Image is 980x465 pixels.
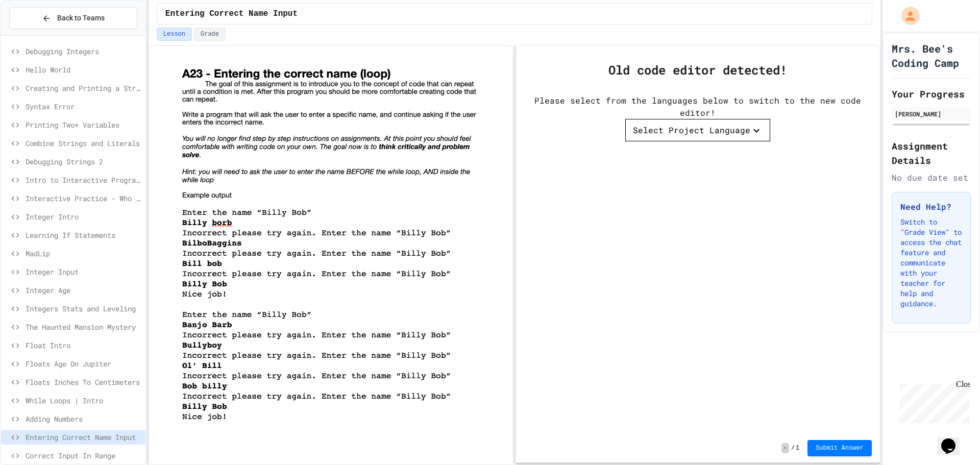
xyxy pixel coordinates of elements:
div: My Account [891,4,922,28]
span: Debugging Strings 2 [26,156,141,167]
span: Hello World [26,64,141,75]
div: Please select from the languages below to switch to the new code editor! [531,94,865,119]
span: Entering Correct Name Input [26,432,141,443]
span: Integers Stats and Leveling [26,303,141,314]
div: Select Project Language [633,124,750,136]
span: Combine Strings and Literals [26,138,141,149]
span: Adding Numbers [26,413,141,424]
span: 1 [796,444,799,452]
span: Interactive Practice - Who Are You? [26,193,141,204]
button: Back to Teams [9,7,137,29]
span: Float Intro [26,340,141,351]
button: Select Project Language [625,119,770,141]
span: Printing Two+ Variables [26,119,141,130]
span: Integer Input [26,266,141,277]
span: Correct Input In Range [26,450,141,461]
iframe: chat widget [895,380,970,423]
span: Intro to Interactive Programs [26,175,141,185]
span: Integer Intro [26,211,141,222]
span: Floats Inches To Centimeters [26,377,141,387]
span: The Haunted Mansion Mystery [26,322,141,332]
div: No due date set [892,172,971,184]
div: Chat with us now!Close [4,4,70,65]
button: Lesson [157,28,192,41]
div: Old code editor detected! [608,61,787,79]
span: Floats Age On Jupiter [26,358,141,369]
span: Learning If Statements [26,230,141,240]
button: Grade [194,28,226,41]
span: Entering Correct Name Input [165,8,298,20]
span: Syntax Error [26,101,141,112]
h2: Your Progress [892,87,971,101]
p: Switch to "Grade View" to access the chat feature and communicate with your teacher for help and ... [900,217,962,309]
h1: Mrs. Bee's Coding Camp [892,41,971,70]
span: While Loops | Intro [26,395,141,406]
span: Back to Teams [57,13,105,23]
h2: Assignment Details [892,139,971,167]
span: Debugging Integers [26,46,141,57]
span: MadLip [26,248,141,259]
span: Submit Answer [816,444,864,452]
span: Integer Age [26,285,141,296]
span: - [781,443,789,453]
h3: Need Help? [900,201,962,213]
iframe: chat widget [937,424,970,455]
button: Submit Answer [807,440,872,456]
div: [PERSON_NAME] [895,109,968,118]
span: Creating and Printing a String Variable [26,83,141,93]
span: / [791,444,795,452]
